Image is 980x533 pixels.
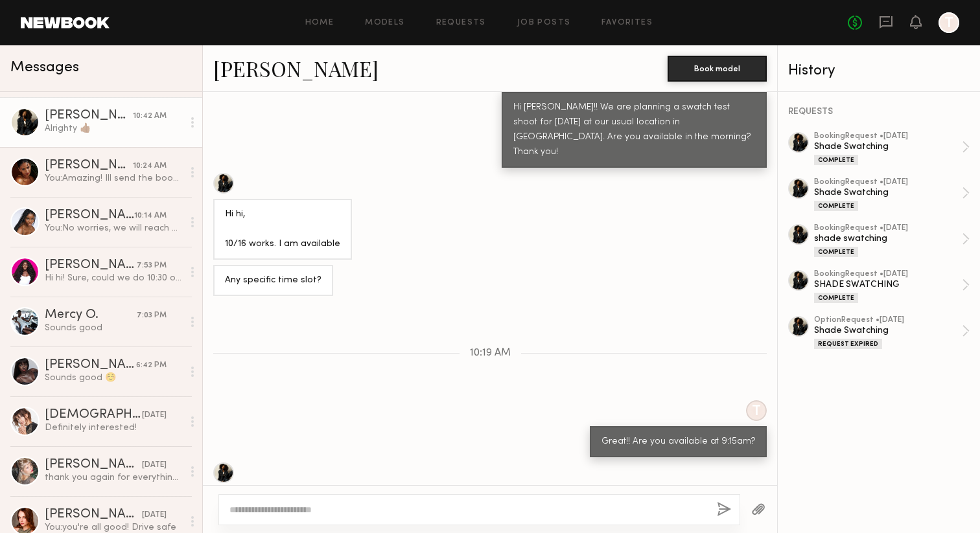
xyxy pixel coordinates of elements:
[814,293,858,303] div: Complete
[142,509,167,521] div: [DATE]
[134,210,167,222] div: 10:14 AM
[513,100,755,160] div: Hi [PERSON_NAME]!! We are planning a swatch test shoot for [DATE] at our usual location in [GEOGR...
[137,310,167,322] div: 7:03 PM
[45,409,142,422] div: [DEMOGRAPHIC_DATA][PERSON_NAME]
[133,160,167,172] div: 10:24 AM
[45,359,136,372] div: [PERSON_NAME]
[814,187,962,199] div: Shade Swatching
[137,260,167,272] div: 7:53 PM
[668,62,767,73] a: Book model
[814,224,962,232] div: booking Request • [DATE]
[939,12,959,33] a: T
[45,222,183,234] div: You: No worries, we will reach out for the next one!
[814,224,970,257] a: bookingRequest •[DATE]shade swatchingComplete
[136,359,167,372] div: 6:42 PM
[45,508,142,521] div: [PERSON_NAME]
[517,19,571,27] a: Job Posts
[470,348,511,359] span: 10:19 AM
[814,178,962,187] div: booking Request • [DATE]
[142,459,167,471] div: [DATE]
[365,19,404,27] a: Models
[814,324,962,337] div: Shade Swatching
[45,272,183,284] div: Hi hi! Sure, could we do 10:30 or 11am?
[45,372,183,384] div: Sounds good ☺️
[814,155,858,165] div: Complete
[814,132,970,165] a: bookingRequest •[DATE]Shade SwatchingComplete
[225,273,321,288] div: Any specific time slot?
[10,60,79,75] span: Messages
[788,108,970,117] div: REQUESTS
[601,435,755,449] div: Great!! Are you available at 9:15am?
[814,178,970,211] a: bookingRequest •[DATE]Shade SwatchingComplete
[225,207,340,252] div: Hi hi, 10/16 works. I am available
[45,259,137,272] div: [PERSON_NAME]
[814,316,970,349] a: optionRequest •[DATE]Shade SwatchingRequest Expired
[45,322,183,334] div: Sounds good
[45,471,183,484] div: thank you again for everything! i’m already excited for the next round of product testing 🥳
[45,309,137,322] div: Mercy O.
[45,209,134,222] div: [PERSON_NAME]
[142,409,167,422] div: [DATE]
[213,54,379,82] a: [PERSON_NAME]
[45,172,183,185] div: You: Amazing! Ill send the booking confirmation later [DATE]!
[814,141,962,153] div: Shade Swatching
[436,19,486,27] a: Requests
[814,232,962,245] div: shade swatching
[814,270,962,278] div: booking Request • [DATE]
[305,19,334,27] a: Home
[45,459,142,471] div: [PERSON_NAME]
[133,110,167,122] div: 10:42 AM
[814,278,962,291] div: SHADE SWATCHING
[814,339,882,349] div: Request Expired
[814,132,962,141] div: booking Request • [DATE]
[45,422,183,434] div: Definitely interested!
[45,122,183,135] div: Alrighty 👍🏾
[814,270,970,303] a: bookingRequest •[DATE]SHADE SWATCHINGComplete
[45,159,133,172] div: [PERSON_NAME]
[814,247,858,257] div: Complete
[814,316,962,324] div: option Request • [DATE]
[668,56,767,82] button: Book model
[601,19,653,27] a: Favorites
[45,109,133,122] div: [PERSON_NAME]
[788,63,970,78] div: History
[814,201,858,211] div: Complete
